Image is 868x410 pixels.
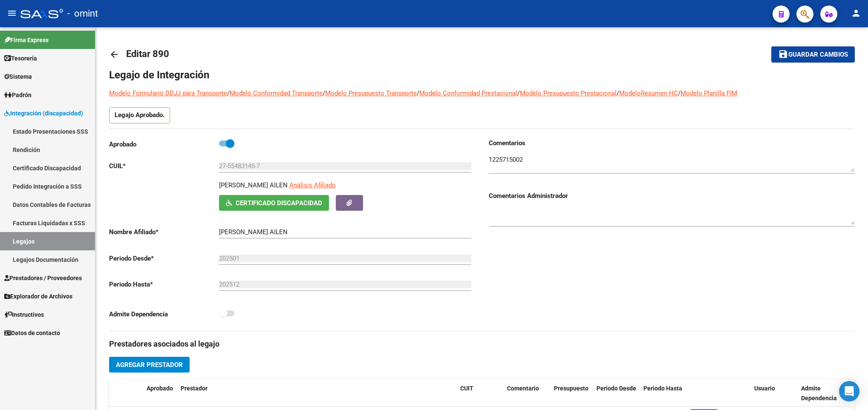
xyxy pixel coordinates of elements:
[504,379,551,407] datatable-header-cell: Comentario
[4,90,32,100] span: Padrón
[219,195,329,211] button: Certificado Discapacidad
[109,338,854,350] h3: Prestadores asociados al legajo
[460,385,473,392] span: CUIT
[4,310,44,319] span: Instructivos
[4,35,49,45] span: Firma Express
[640,379,687,407] datatable-header-cell: Periodo Hasta
[4,109,83,118] span: Integración (discapacidad)
[109,107,170,123] p: Legajo Aprobado.
[597,385,636,392] span: Periodo Desde
[143,379,177,407] datatable-header-cell: Aprobado
[109,68,854,82] h1: Legajo de Integración
[177,379,457,407] datatable-header-cell: Prestador
[681,89,737,97] a: Modelo Planilla FIM
[147,385,173,392] span: Aprobado
[771,46,855,62] button: Guardar cambios
[109,227,219,237] p: Nombre Afiliado
[457,379,504,407] datatable-header-cell: CUIT
[109,161,219,171] p: CUIL
[507,385,539,392] span: Comentario
[643,385,682,392] span: Periodo Hasta
[325,89,417,97] a: Modelo Presupuesto Transporte
[554,385,588,392] span: Presupuesto
[839,381,859,401] div: Open Intercom Messenger
[551,379,593,407] datatable-header-cell: Presupuesto
[109,280,219,289] p: Periodo Hasta
[419,89,517,97] a: Modelo Conformidad Prestacional
[116,361,183,369] span: Agregar Prestador
[7,8,17,18] mat-icon: menu
[109,254,219,263] p: Periodo Desde
[851,8,861,18] mat-icon: person
[236,199,322,207] span: Certificado Discapacidad
[489,191,855,201] h3: Comentarios Administrador
[4,72,32,81] span: Sistema
[230,89,323,97] a: Modelo Conformidad Transporte
[619,89,678,97] a: ModeloResumen HC
[778,49,788,59] mat-icon: save
[754,385,775,392] span: Usuario
[289,181,336,189] span: Análisis Afiliado
[219,181,288,190] p: [PERSON_NAME] AILEN
[801,385,837,401] span: Admite Dependencia
[4,273,82,283] span: Prestadores / Proveedores
[520,89,617,97] a: Modelo Presupuesto Prestacional
[109,357,190,373] button: Agregar Prestador
[788,51,848,59] span: Guardar cambios
[181,385,208,392] span: Prestador
[4,54,37,63] span: Tesorería
[593,379,640,407] datatable-header-cell: Periodo Desde
[4,328,60,338] span: Datos de contacto
[67,4,98,23] span: - omint
[109,49,119,60] mat-icon: arrow_back
[109,89,227,97] a: Modelo Formulario DDJJ para Transporte
[798,379,845,407] datatable-header-cell: Admite Dependencia
[126,49,169,59] span: Editar 890
[109,140,219,149] p: Aprobado
[489,138,855,148] h3: Comentarios
[109,310,219,319] p: Admite Dependencia
[751,379,798,407] datatable-header-cell: Usuario
[4,292,72,301] span: Explorador de Archivos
